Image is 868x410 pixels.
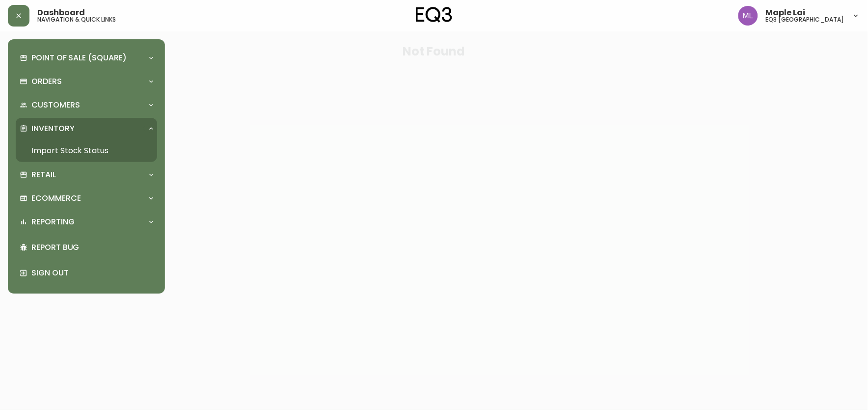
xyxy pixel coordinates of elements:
p: Retail [31,169,56,180]
p: Inventory [31,123,75,134]
div: Point of Sale (Square) [16,47,157,69]
p: Report Bug [31,242,153,253]
span: Dashboard [37,9,85,17]
p: Reporting [31,217,75,227]
p: Sign Out [31,268,153,278]
div: Orders [16,71,157,92]
span: Maple Lai [766,9,806,17]
h5: eq3 [GEOGRAPHIC_DATA] [766,17,844,23]
div: Report Bug [16,235,157,260]
div: Customers [16,94,157,116]
div: Ecommerce [16,188,157,209]
p: Customers [31,100,80,110]
p: Orders [31,76,62,87]
h5: navigation & quick links [37,17,116,23]
img: logo [416,7,452,23]
a: Import Stock Status [16,139,157,162]
p: Point of Sale (Square) [31,53,127,63]
div: Retail [16,164,157,186]
div: Inventory [16,118,157,139]
p: Ecommerce [31,193,81,204]
img: 61e28cffcf8cc9f4e300d877dd684943 [738,6,758,26]
div: Reporting [16,211,157,233]
div: Sign Out [16,260,157,286]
